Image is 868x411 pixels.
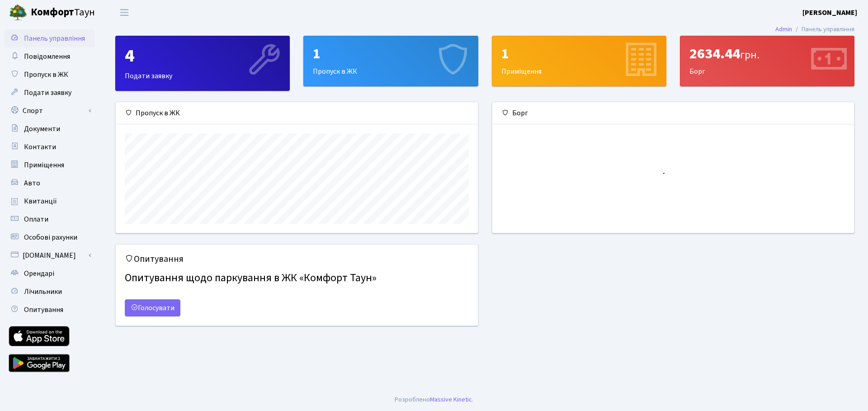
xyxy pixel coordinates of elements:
[5,138,95,156] a: Контакти
[113,5,136,20] button: Переключити навігацію
[680,36,854,86] div: Борг
[24,160,64,170] span: Приміщення
[492,36,666,86] div: Приміщення
[740,47,759,63] span: грн.
[116,102,478,124] div: Пропуск в ЖК
[395,395,430,404] a: Розроблено
[24,305,63,315] span: Опитування
[492,36,666,86] a: 1Приміщення
[792,24,854,34] li: Панель управління
[24,214,48,224] span: Оплати
[125,299,180,317] a: Голосувати
[802,8,857,18] b: [PERSON_NAME]
[501,45,657,62] div: 1
[5,301,95,319] a: Опитування
[5,120,95,138] a: Документи
[24,196,57,206] span: Квитанції
[5,246,95,265] a: [DOMAIN_NAME]
[5,47,95,66] a: Повідомлення
[304,36,477,86] div: Пропуск в ЖК
[24,232,77,242] span: Особові рахунки
[125,268,469,288] h4: Опитування щодо паркування в ЖК «Комфорт Таун»
[24,287,62,297] span: Лічильники
[125,254,469,265] h5: Опитування
[762,20,868,39] nav: breadcrumb
[24,88,71,98] span: Подати заявку
[31,5,74,19] b: Комфорт
[689,45,845,62] div: 2634.44
[24,33,85,43] span: Панель управління
[125,45,280,67] div: 4
[5,283,95,301] a: Лічильники
[430,395,472,404] a: Massive Kinetic
[5,265,95,283] a: Орендарі
[5,66,95,84] a: Пропуск в ЖК
[5,228,95,246] a: Особові рахунки
[24,142,56,152] span: Контакти
[116,36,289,90] div: Подати заявку
[31,5,95,20] span: Таун
[5,29,95,47] a: Панель управління
[775,24,792,34] a: Admin
[395,395,473,405] div: .
[5,192,95,210] a: Квитанції
[5,210,95,228] a: Оплати
[115,36,290,91] a: 4Подати заявку
[5,84,95,102] a: Подати заявку
[5,156,95,174] a: Приміщення
[24,52,70,61] span: Повідомлення
[24,124,60,134] span: Документи
[5,174,95,192] a: Авто
[492,102,854,124] div: Борг
[24,269,54,279] span: Орендарі
[802,7,857,18] a: [PERSON_NAME]
[24,178,40,188] span: Авто
[24,70,68,80] span: Пропуск в ЖК
[5,102,95,120] a: Спорт
[313,45,468,62] div: 1
[303,36,478,86] a: 1Пропуск в ЖК
[9,4,27,22] img: logo.png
